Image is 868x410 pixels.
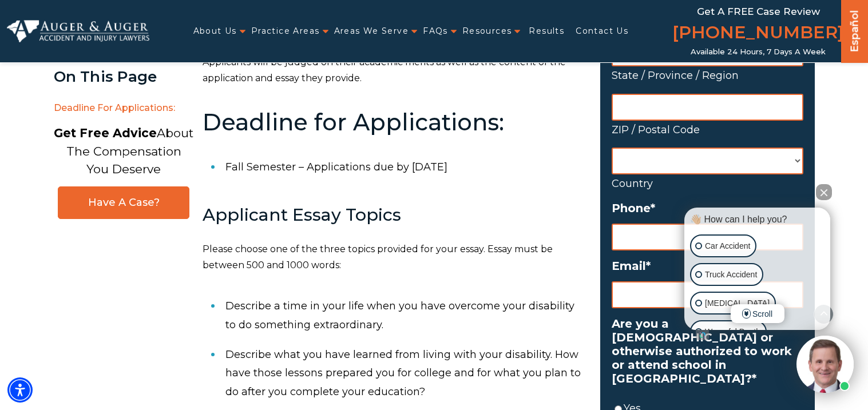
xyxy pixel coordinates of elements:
p: Car Accident [705,239,750,253]
div: Accessibility Menu [7,377,33,403]
p: Applicants will be judged on their academic merits as well as the content of the application and ... [203,54,586,87]
img: Intaker widget Avatar [796,336,854,393]
a: Results [529,19,564,43]
a: FAQs [423,19,448,43]
p: About The Compensation You Deserve [54,124,193,178]
a: Practice Areas [251,19,320,43]
a: Areas We Serve [334,19,409,43]
a: Open intaker chat [696,330,709,340]
label: State / Province / Region [612,66,803,85]
p: Wrongful Death [705,325,760,339]
li: Fall Semester – Applications due by [DATE] [225,152,586,182]
a: [PHONE_NUMBER] [672,20,844,47]
a: Contact Us [576,19,628,43]
span: Get a FREE Case Review [697,6,820,17]
li: Describe what you have learned from living with your disability. How have those lessons prepared ... [225,340,586,407]
p: Please choose one of the three topics provided for your essay. Essay must be between 500 and 1000... [203,241,586,274]
img: Auger & Auger Accident and Injury Lawyers Logo [7,20,149,42]
a: About Us [193,19,237,43]
strong: Get Free Advice [54,126,157,140]
span: Have A Case? [70,196,177,209]
label: ZIP / Postal Code [612,121,803,139]
label: Are you a [DEMOGRAPHIC_DATA] or otherwise authorized to work or attend school in [GEOGRAPHIC_DATA]? [612,317,803,385]
label: Country [612,174,803,193]
li: Describe a time in your life when you have overcome your disability to do something extraordinary. [225,291,586,340]
button: Close Intaker Chat Widget [816,184,832,200]
h2: Deadline for Applications: [203,110,586,135]
label: Email [612,259,803,273]
span: Scroll [731,304,784,323]
p: [MEDICAL_DATA] [705,296,770,311]
a: Resources [462,19,512,43]
span: Available 24 Hours, 7 Days a Week [691,47,826,57]
a: Have A Case? [58,186,189,219]
p: Truck Accident [705,268,757,282]
label: Phone [612,201,803,215]
h3: Applicant Essay Topics [203,205,586,224]
div: 👋🏼 How can I help you? [687,213,827,226]
div: On This Page [54,69,194,85]
span: Deadline for Applications: [54,97,194,120]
